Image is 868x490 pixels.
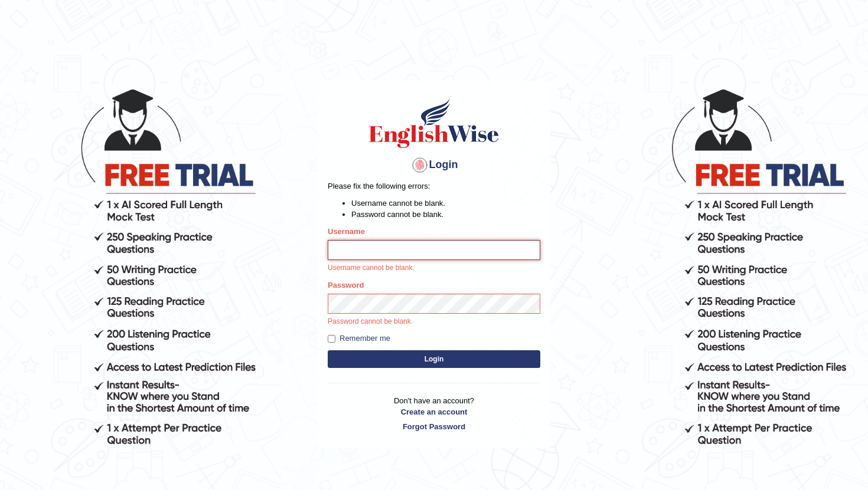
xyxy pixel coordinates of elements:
[328,263,540,274] p: Username cannot be blank.
[328,226,365,237] label: Username
[328,279,364,291] label: Password
[351,198,540,209] li: Username cannot be blank.
[367,97,501,150] img: Logo of English Wise sign in for intelligent practice with AI
[351,209,540,220] li: Password cannot be blank.
[328,156,540,175] h4: Login
[328,333,390,344] label: Remember me
[328,317,540,327] p: Password cannot be blank.
[328,350,540,368] button: Login
[328,421,540,432] a: Forgot Password
[328,335,335,343] input: Remember me
[328,180,540,192] p: Please fix the following errors:
[328,395,540,432] p: Don't have an account?
[328,406,540,417] a: Create an account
